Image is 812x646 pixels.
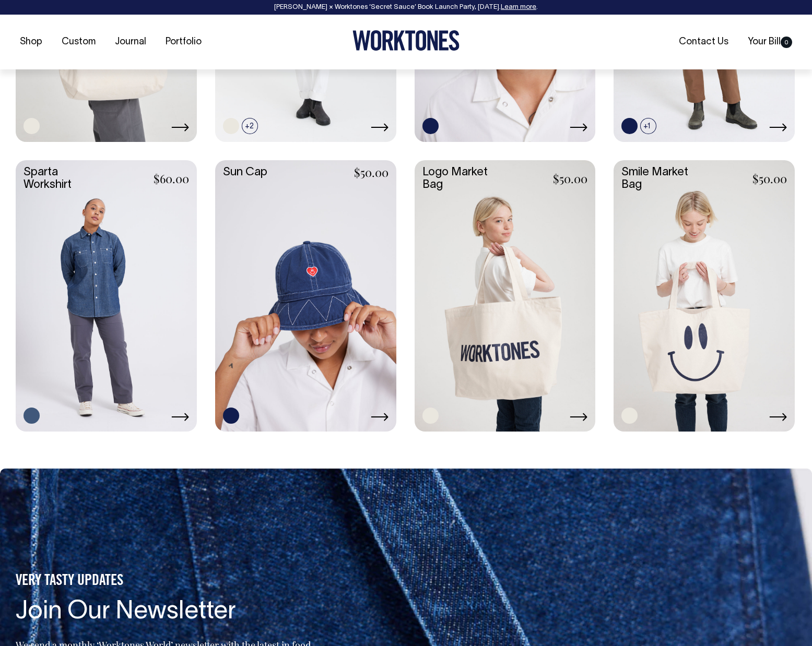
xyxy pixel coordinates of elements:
div: [PERSON_NAME] × Worktones ‘Secret Sauce’ Book Launch Party, [DATE]. . [10,4,802,11]
a: Portfolio [161,33,206,51]
span: +2 [242,118,258,134]
span: +1 [640,118,656,134]
a: Custom [57,33,100,51]
a: Contact Us [675,33,733,51]
a: Your Bill0 [744,33,796,51]
a: Learn more [501,4,536,10]
a: Shop [16,33,46,51]
a: Journal [111,33,150,51]
h5: VERY TASTY UPDATES [16,572,316,590]
h4: Join Our Newsletter [16,599,316,626]
span: 0 [781,37,792,48]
